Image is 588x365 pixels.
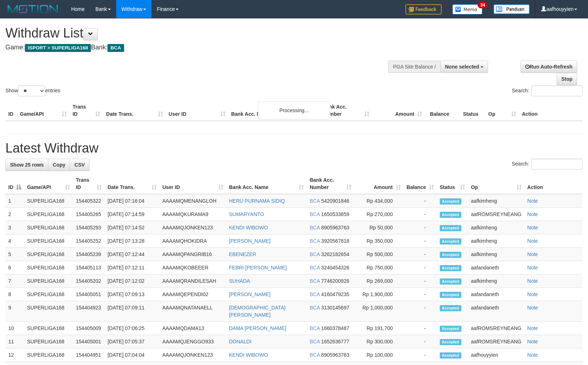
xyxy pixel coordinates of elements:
[320,100,372,121] th: Bank Acc. Number
[527,325,538,331] a: Note
[404,348,437,362] td: -
[321,211,349,217] span: Copy 1650533859 to clipboard
[527,305,538,311] a: Note
[159,261,226,274] td: AAAAMQKOBEEER
[229,325,286,331] a: DAMA [PERSON_NAME]
[310,251,320,257] span: BCA
[354,261,404,274] td: Rp 750,000
[468,348,524,362] td: aafhouyyien
[440,326,461,332] span: Accepted
[310,198,320,204] span: BCA
[73,194,105,208] td: 154405322
[521,61,577,73] a: Run Auto-Refresh
[159,288,226,301] td: AAAAMQEPENDI02
[5,261,24,274] td: 6
[404,194,437,208] td: -
[440,305,461,311] span: Accepted
[229,291,271,297] a: [PERSON_NAME]
[310,339,320,344] span: BCA
[468,261,524,274] td: aafandaneth
[321,198,349,204] span: Copy 5420901846 to clipboard
[5,274,24,288] td: 7
[468,288,524,301] td: aafandaneth
[229,251,256,257] a: EBENEZER
[159,234,226,248] td: AAAAMQHOKIDRA
[404,288,437,301] td: -
[5,100,17,121] th: ID
[310,211,320,217] span: BCA
[404,208,437,221] td: -
[159,173,226,194] th: User ID: activate to sort column ascending
[5,141,583,155] h1: Latest Withdraw
[159,348,226,362] td: AAAAMQJONKEN123
[321,278,349,284] span: Copy 7746200926 to clipboard
[5,301,24,322] td: 9
[321,325,349,331] span: Copy 1660378487 to clipboard
[229,265,287,271] a: FEBRI [PERSON_NAME]
[354,234,404,248] td: Rp 350,000
[307,173,354,194] th: Bank Acc. Number: activate to sort column ascending
[73,301,105,322] td: 154404923
[468,322,524,335] td: aafROMSREYNEANG
[354,348,404,362] td: Rp 100,000
[24,335,73,348] td: SUPERLIGA168
[310,225,320,230] span: BCA
[73,221,105,234] td: 154405293
[229,352,268,358] a: KENDI WIBOWO
[105,301,159,322] td: [DATE] 07:09:11
[24,261,73,274] td: SUPERLIGA168
[527,352,538,358] a: Note
[25,44,91,52] span: ISPORT > SUPERLIGA168
[460,100,485,121] th: Status
[310,291,320,297] span: BCA
[527,225,538,230] a: Note
[404,301,437,322] td: -
[440,252,461,258] span: Accepted
[5,194,24,208] td: 1
[310,278,320,284] span: BCA
[468,221,524,234] td: aafkimheng
[73,173,105,194] th: Trans ID: activate to sort column ascending
[159,335,226,348] td: AAAAMQJENGGO933
[445,64,479,70] span: None selected
[70,100,103,121] th: Trans ID
[531,85,583,96] input: Search:
[321,352,349,358] span: Copy 8905963763 to clipboard
[310,238,320,244] span: BCA
[354,288,404,301] td: Rp 1,900,000
[440,225,461,231] span: Accepted
[48,159,70,171] a: Copy
[404,261,437,274] td: -
[321,291,349,297] span: Copy 4160479235 to clipboard
[73,261,105,274] td: 154405113
[105,322,159,335] td: [DATE] 07:06:25
[354,208,404,221] td: Rp 270,000
[468,335,524,348] td: aafROMSREYNEANG
[468,274,524,288] td: aafkimheng
[354,322,404,335] td: Rp 191,700
[5,248,24,261] td: 5
[159,208,226,221] td: AAAAMQKURAMA9
[105,221,159,234] td: [DATE] 07:14:52
[512,159,583,170] label: Search:
[24,248,73,261] td: SUPERLIGA168
[557,73,577,85] a: Stop
[437,173,468,194] th: Status: activate to sort column ascending
[440,292,461,298] span: Accepted
[159,194,226,208] td: AAAAMQMENANGLOH
[103,100,166,121] th: Date Trans.
[404,274,437,288] td: -
[17,100,70,121] th: Game/API
[404,322,437,335] td: -
[73,234,105,248] td: 154405252
[519,100,583,121] th: Action
[229,339,251,344] a: DONALDI
[105,288,159,301] td: [DATE] 07:09:13
[24,301,73,322] td: SUPERLIGA168
[440,61,488,73] button: None selected
[527,198,538,204] a: Note
[527,265,538,271] a: Note
[229,211,264,217] a: SUMARYANTO
[24,288,73,301] td: SUPERLIGA168
[5,173,24,194] th: ID: activate to sort column descending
